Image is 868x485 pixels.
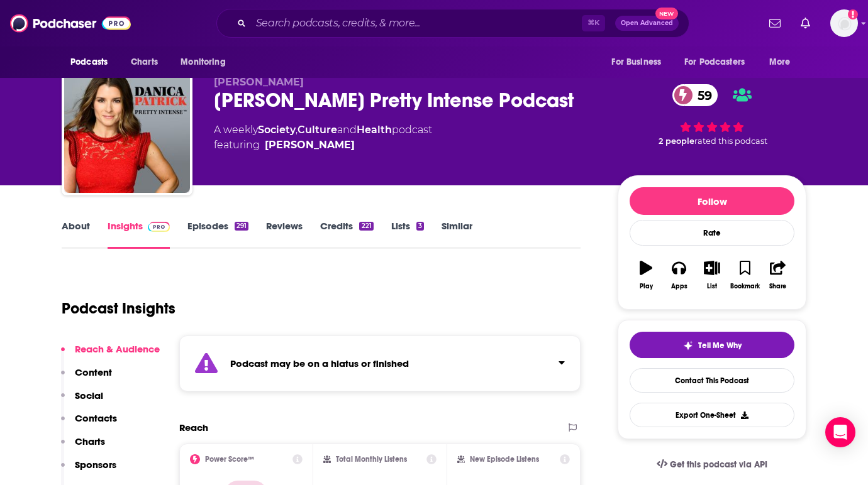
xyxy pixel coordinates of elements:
p: Charts [75,435,105,447]
span: ⌘ K [582,15,605,31]
a: Get this podcast via API [647,449,777,480]
a: Culture [298,124,337,136]
span: Get this podcast via API [670,459,767,470]
span: Open Advanced [621,20,673,26]
button: Play [630,253,662,298]
span: featuring [214,138,432,153]
div: Open Intercom Messenger [825,417,855,447]
span: Logged in as jillgoldstein [830,9,858,37]
p: Sponsors [75,459,116,471]
span: 59 [685,84,718,106]
button: Export One-Sheet [630,403,794,427]
span: , [296,124,298,136]
span: New [655,8,678,19]
a: Health [357,124,392,136]
h2: New Episode Listens [470,455,539,464]
button: Open AdvancedNew [615,16,679,31]
strong: Podcast may be on a hiatus or finished [230,357,409,369]
span: For Business [611,53,661,71]
span: rated this podcast [694,136,767,146]
div: 3 [416,222,424,231]
button: Charts [61,435,105,459]
img: User Profile [830,9,858,37]
span: and [337,124,357,136]
span: Podcasts [70,53,108,71]
a: Contact This Podcast [630,368,794,393]
a: Charts [123,50,165,74]
button: open menu [760,50,806,74]
a: Reviews [266,220,303,249]
a: Episodes291 [187,220,248,249]
button: Apps [662,253,695,298]
button: Share [762,253,794,298]
p: Content [75,366,112,378]
a: About [62,220,90,249]
div: 221 [359,222,373,231]
button: Bookmark [728,253,761,298]
a: Similar [442,220,472,249]
img: tell me why sparkle [683,341,693,351]
div: Apps [671,283,687,290]
span: Tell Me Why [698,341,742,351]
section: Click to expand status details [179,335,581,391]
img: Podchaser Pro [148,222,170,232]
button: Reach & Audience [61,343,160,366]
svg: Add a profile image [848,9,858,19]
a: Show notifications dropdown [764,13,786,34]
button: open menu [172,50,242,74]
div: 59 2 peoplerated this podcast [618,76,806,154]
button: open menu [603,50,677,74]
span: 2 people [659,136,694,146]
span: [PERSON_NAME] [214,76,304,88]
div: A weekly podcast [214,123,432,153]
div: Rate [630,220,794,246]
span: Charts [131,53,158,71]
a: Society [258,124,296,136]
div: Search podcasts, credits, & more... [216,9,689,38]
span: More [769,53,791,71]
button: Sponsors [61,459,116,482]
p: Social [75,390,103,401]
button: Show profile menu [830,9,858,37]
h1: Podcast Insights [62,299,175,318]
button: Content [61,366,112,390]
a: Danica Patrick [265,138,355,153]
button: Contacts [61,412,117,435]
img: Podchaser - Follow, Share and Rate Podcasts [10,11,131,35]
a: Show notifications dropdown [796,13,815,34]
a: InsightsPodchaser Pro [108,220,170,249]
h2: Reach [179,422,208,433]
img: Danica Patrick Pretty Intense Podcast [64,67,190,193]
button: tell me why sparkleTell Me Why [630,332,794,358]
p: Reach & Audience [75,343,160,355]
button: Follow [630,187,794,215]
h2: Total Monthly Listens [336,455,407,464]
button: Social [61,390,103,413]
input: Search podcasts, credits, & more... [251,13,582,33]
div: Share [769,283,786,290]
span: Monitoring [181,53,225,71]
div: Play [640,283,653,290]
h2: Power Score™ [205,455,254,464]
p: Contacts [75,412,117,424]
div: List [707,283,717,290]
button: open menu [676,50,763,74]
div: Bookmark [730,283,760,290]
span: For Podcasters [684,53,745,71]
a: 59 [672,84,718,106]
a: Credits221 [320,220,373,249]
button: open menu [62,50,124,74]
div: 291 [235,222,248,231]
button: List [696,253,728,298]
a: Lists3 [391,220,424,249]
